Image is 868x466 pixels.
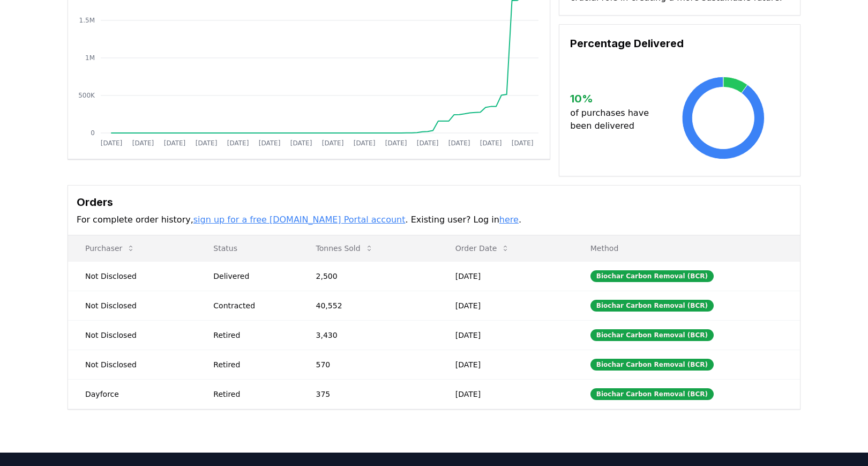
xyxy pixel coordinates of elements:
button: Tonnes Sold [308,238,382,259]
tspan: 1.5M [79,17,95,24]
td: Dayforce [68,379,196,409]
td: 2,500 [299,261,438,291]
tspan: [DATE] [417,139,439,147]
tspan: [DATE] [259,139,281,147]
td: 3,430 [299,320,438,350]
td: [DATE] [438,320,573,350]
td: Not Disclosed [68,291,196,320]
tspan: [DATE] [101,139,123,147]
tspan: [DATE] [480,139,502,147]
div: Retired [213,389,290,400]
a: here [499,214,519,225]
td: Not Disclosed [68,261,196,291]
div: Biochar Carbon Removal (BCR) [590,270,714,282]
td: 570 [299,350,438,379]
tspan: 500K [78,92,95,99]
h3: Percentage Delivered [570,35,789,51]
td: [DATE] [438,291,573,320]
tspan: 1M [85,54,95,62]
a: sign up for a free [DOMAIN_NAME] Portal account [193,214,406,225]
tspan: [DATE] [448,139,470,147]
td: [DATE] [438,261,573,291]
td: 40,552 [299,291,438,320]
h3: Orders [77,194,791,210]
div: Delivered [213,271,290,282]
td: Not Disclosed [68,320,196,350]
div: Biochar Carbon Removal (BCR) [590,359,714,371]
tspan: [DATE] [164,139,186,147]
p: Method [582,243,791,254]
div: Biochar Carbon Removal (BCR) [590,300,714,312]
tspan: [DATE] [132,139,154,147]
tspan: [DATE] [227,139,249,147]
div: Retired [213,330,290,341]
div: Biochar Carbon Removal (BCR) [590,329,714,341]
td: Not Disclosed [68,350,196,379]
div: Contracted [213,300,290,311]
tspan: [DATE] [512,139,534,147]
p: of purchases have been delivered [570,107,657,132]
div: Retired [213,359,290,370]
td: [DATE] [438,350,573,379]
p: For complete order history, . Existing user? Log in . [77,213,791,226]
h3: 10 % [570,91,657,107]
tspan: [DATE] [385,139,407,147]
tspan: [DATE] [322,139,344,147]
div: Biochar Carbon Removal (BCR) [590,388,714,400]
button: Purchaser [77,238,144,259]
tspan: [DATE] [196,139,218,147]
button: Order Date [447,238,519,259]
td: [DATE] [438,379,573,409]
tspan: [DATE] [290,139,312,147]
p: Status [205,243,290,254]
tspan: 0 [91,129,95,137]
td: 375 [299,379,438,409]
tspan: [DATE] [354,139,376,147]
